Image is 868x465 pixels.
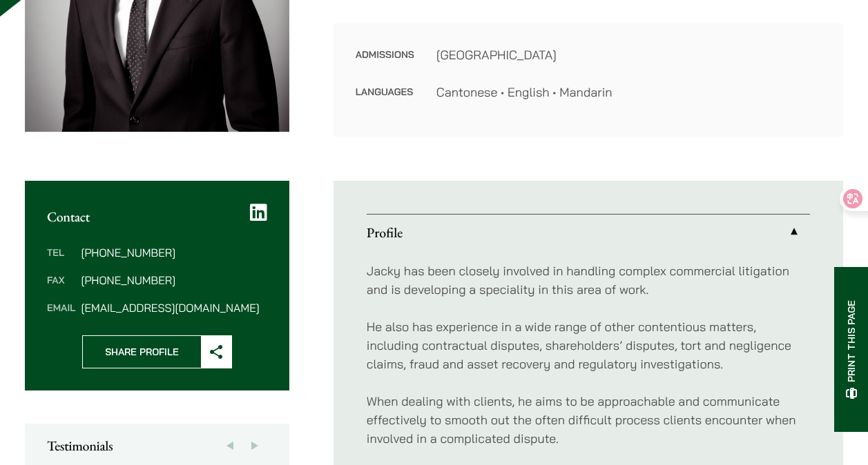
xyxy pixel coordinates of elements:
[47,302,75,313] dt: Email
[81,247,267,258] dd: [PHONE_NUMBER]
[81,302,267,313] dd: [EMAIL_ADDRESS][DOMAIN_NAME]
[47,247,75,275] dt: Tel
[47,275,75,302] dt: Fax
[367,261,810,299] p: Jacky has been closely involved in handling complex commercial litigation and is developing a spe...
[47,437,267,454] h2: Testimonials
[356,46,414,83] dt: Admissions
[250,203,267,222] a: LinkedIn
[356,83,414,101] dt: Languages
[81,275,267,286] dd: [PHONE_NUMBER]
[367,215,810,250] a: Profile
[82,335,232,368] button: Share Profile
[436,83,821,101] dd: Cantonese • English • Mandarin
[47,208,267,225] h2: Contact
[367,317,810,373] p: He also has experience in a wide range of other contentious matters, including contractual disput...
[436,46,821,64] dd: [GEOGRAPHIC_DATA]
[83,336,201,368] span: Share Profile
[367,392,810,448] p: When dealing with clients, he aims to be approachable and communicate effectively to smooth out t...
